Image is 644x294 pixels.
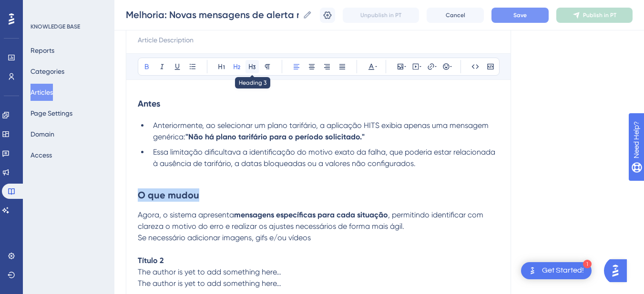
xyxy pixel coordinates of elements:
[360,11,401,19] span: Unpublish in PT
[31,105,72,122] button: Page Settings
[31,147,52,164] button: Access
[138,189,199,201] strong: O que mudou
[153,147,497,168] span: Essa limitação dificultava a identificação do motivo exato da falha, que poderia estar relacionad...
[31,84,53,101] button: Articles
[22,2,60,14] span: Need Help?
[556,8,633,23] button: Publish in PT
[31,23,80,30] div: KNOWLEDGE BASE
[31,126,54,143] button: Domain
[138,279,281,288] span: The author is yet to add something here…
[521,262,592,279] div: Open Get Started! checklist, remaining modules: 1
[527,265,538,276] img: launcher-image-alternative-text
[138,233,311,242] span: Se necessário adicionar imagens, gifs e/ou vídeos
[446,11,465,19] span: Cancel
[583,11,616,19] span: Publish in PT
[153,121,491,141] span: Anteriormente, ao selecionar um plano tarifário, a aplicação HITS exibia apenas uma mensagem gené...
[138,34,499,46] input: Article Description
[343,8,419,23] button: Unpublish in PT
[583,260,592,268] div: 1
[138,267,281,276] span: The author is yet to add something here…
[31,42,54,59] button: Reports
[491,8,549,23] button: Save
[138,210,234,219] span: Agora, o sistema apresenta
[427,8,484,23] button: Cancel
[513,11,527,19] span: Save
[138,256,164,265] strong: Título 2
[542,265,584,276] div: Get Started!
[126,8,299,21] input: Article Name
[185,132,365,141] strong: "Não há plano tarifário para o período solicitado."
[604,256,633,285] iframe: UserGuiding AI Assistant Launcher
[31,63,64,80] button: Categories
[234,210,388,219] strong: mensagens específicas para cada situação
[138,98,160,109] strong: Antes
